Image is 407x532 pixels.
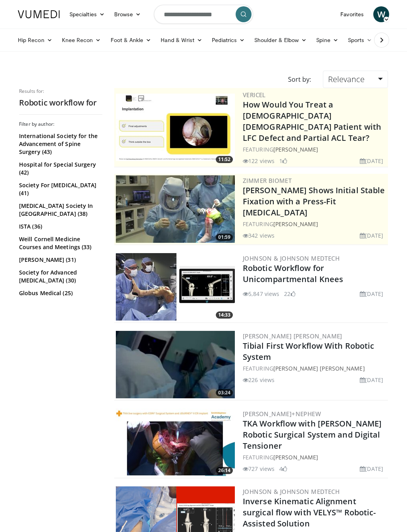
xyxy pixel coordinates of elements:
div: FEATURING [243,145,386,154]
a: Weill Cornell Medicine Courses and Meetings (33) [19,235,100,251]
li: 5,847 views [243,290,279,298]
a: Favorites [336,6,369,22]
a: Foot & Ankle [106,32,156,48]
li: [DATE] [360,376,383,384]
span: 03:24 [216,389,233,396]
a: Browse [109,6,146,22]
li: 122 views [243,157,275,165]
li: [DATE] [360,465,383,473]
li: 727 views [243,465,275,473]
p: Results for: [19,88,102,94]
a: Relevance [323,71,388,88]
a: ISTA (36) [19,223,100,230]
a: TKA Workflow with [PERSON_NAME] Robotic Surgical System and Digital Tensioner [243,418,382,451]
li: [DATE] [360,157,383,165]
li: 1 [279,157,287,165]
div: FEATURING [243,453,386,461]
a: Johnson & Johnson MedTech [243,488,340,496]
div: FEATURING [243,364,386,373]
a: [PERSON_NAME] [273,453,318,461]
li: [DATE] [360,290,383,298]
img: 6bc46ad6-b634-4876-a934-24d4e08d5fac.300x170_q85_crop-smart_upscale.jpg [116,175,235,243]
a: [PERSON_NAME] Shows Initial Stable Fixation with a Press-Fit [MEDICAL_DATA] [243,185,385,218]
a: Hospital for Special Surgery (42) [19,161,100,177]
span: 14:33 [216,311,233,319]
a: [PERSON_NAME] [PERSON_NAME] [273,365,365,372]
span: Relevance [328,74,365,85]
input: Search topics, interventions [154,5,253,24]
a: Knee Recon [57,32,106,48]
a: Globus Medical (25) [19,289,100,297]
img: 62f325f7-467e-4e39-9fa8-a2cb7d050ecd.300x170_q85_crop-smart_upscale.jpg [116,94,235,161]
a: W [373,6,389,22]
a: Society for Advanced [MEDICAL_DATA] (30) [19,269,100,284]
h3: Filter by author: [19,121,102,127]
span: 11:52 [216,156,233,163]
li: 4 [279,465,287,473]
a: Pediatrics [207,32,250,48]
a: [MEDICAL_DATA] Society In [GEOGRAPHIC_DATA] (38) [19,202,100,218]
a: [PERSON_NAME] [PERSON_NAME] [243,332,342,340]
li: 22 [284,290,295,298]
a: 11:52 [116,94,235,161]
li: 342 views [243,231,275,240]
div: Sort by: [282,71,317,88]
span: 26:14 [216,467,233,474]
a: Inverse Kinematic Alignment surgical flow with VELYS™ Robotic-Assisted Solution [243,496,376,529]
img: VuMedi Logo [18,10,60,18]
li: [DATE] [360,231,383,240]
div: FEATURING [243,220,386,228]
img: c6830cff-7f4a-4323-a779-485c40836a20.300x170_q85_crop-smart_upscale.jpg [116,253,235,321]
a: Sports [343,32,377,48]
a: [PERSON_NAME] [273,146,318,153]
a: Specialties [65,6,109,22]
a: International Society for the Advancement of Spine Surgery (43) [19,132,100,156]
a: 26:14 [116,409,235,476]
a: Shoulder & Elbow [250,32,311,48]
img: a66a0e72-84e9-4e46-8aab-74d70f528821.300x170_q85_crop-smart_upscale.jpg [116,409,235,476]
a: How Would You Treat a [DEMOGRAPHIC_DATA] [DEMOGRAPHIC_DATA] Patient with LFC Defect and Partial A... [243,99,381,143]
a: [PERSON_NAME] (31) [19,256,100,264]
a: Zimmer Biomet [243,177,292,184]
a: Society For [MEDICAL_DATA] (41) [19,181,100,197]
a: 14:33 [116,253,235,321]
a: Tibial First Workflow With Robotic System [243,340,374,362]
a: Hip Recon [13,32,57,48]
a: Johnson & Johnson MedTech [243,254,340,262]
a: Vericel [243,91,266,99]
a: 03:24 [116,331,235,398]
a: 01:59 [116,175,235,243]
li: 226 views [243,376,275,384]
span: 01:59 [216,234,233,241]
a: Spine [311,32,343,48]
a: [PERSON_NAME]+Nephew [243,410,321,418]
a: Hand & Wrist [156,32,207,48]
h2: Robotic workflow for [19,98,102,108]
img: f990cd30-9fb1-4863-8443-5aa0f135cc33.300x170_q85_crop-smart_upscale.jpg [116,331,235,398]
a: [PERSON_NAME] [273,220,318,228]
a: Robotic Workflow for Unicompartmental Knees [243,263,343,284]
